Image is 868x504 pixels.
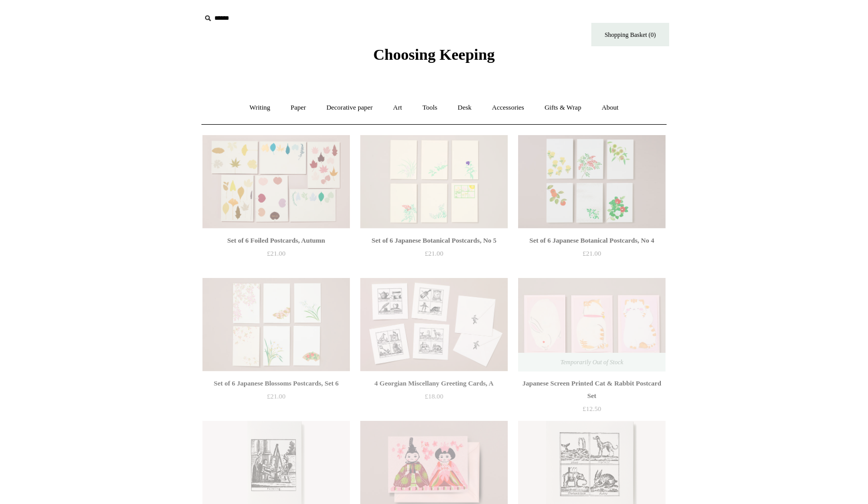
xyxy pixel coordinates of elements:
div: Set of 6 Foiled Postcards, Autumn [205,234,347,247]
div: Set of 6 Japanese Botanical Postcards, No 4 [521,234,663,247]
img: Japanese Screen Printed Cat & Rabbit Postcard Set [518,278,666,372]
a: Set of 6 Japanese Blossoms Postcards, Set 6 £21.00 [202,377,350,420]
div: 4 Georgian Miscellany Greeting Cards, A [363,377,505,390]
a: Paper [281,94,316,122]
img: Set of 6 Japanese Blossoms Postcards, Set 6 [202,278,350,372]
a: Set of 6 Japanese Blossoms Postcards, Set 6 Set of 6 Japanese Blossoms Postcards, Set 6 [202,278,350,372]
span: £12.50 [582,405,601,413]
span: £21.00 [582,249,601,257]
a: Japanese Screen Printed Cat & Rabbit Postcard Set £12.50 [518,377,666,420]
a: Accessories [483,94,534,122]
img: 4 Georgian Miscellany Greeting Cards, A [360,278,508,372]
a: Writing [240,94,280,122]
a: Choosing Keeping [373,54,495,61]
a: Decorative paper [317,94,382,122]
span: £21.00 [425,249,443,257]
a: Desk [449,94,481,122]
div: Japanese Screen Printed Cat & Rabbit Postcard Set [521,377,663,402]
span: £21.00 [267,392,286,400]
img: Set of 6 Japanese Botanical Postcards, No 5 [360,135,508,229]
span: £21.00 [267,249,286,257]
div: Set of 6 Japanese Botanical Postcards, No 5 [363,234,505,247]
a: Set of 6 Foiled Postcards, Autumn £21.00 [202,234,350,277]
a: Set of 6 Japanese Botanical Postcards, No 4 £21.00 [518,234,666,277]
a: Japanese Screen Printed Cat & Rabbit Postcard Set Japanese Screen Printed Cat & Rabbit Postcard S... [518,278,666,372]
a: Set of 6 Japanese Botanical Postcards, No 5 £21.00 [360,234,508,277]
img: Set of 6 Japanese Botanical Postcards, No 4 [518,135,666,229]
img: Set of 6 Foiled Postcards, Autumn [202,135,350,229]
a: Set of 6 Foiled Postcards, Autumn Set of 6 Foiled Postcards, Autumn [202,135,350,229]
a: Set of 6 Japanese Botanical Postcards, No 4 Set of 6 Japanese Botanical Postcards, No 4 [518,135,666,229]
span: Choosing Keeping [373,46,495,63]
div: Set of 6 Japanese Blossoms Postcards, Set 6 [205,377,347,390]
span: Temporarily Out of Stock [550,353,633,372]
a: Tools [413,94,447,122]
a: Art [384,94,411,122]
a: Gifts & Wrap [535,94,591,122]
a: Shopping Basket (0) [591,23,669,46]
span: £18.00 [425,392,443,400]
a: About [592,94,628,122]
a: 4 Georgian Miscellany Greeting Cards, A 4 Georgian Miscellany Greeting Cards, A [360,278,508,372]
a: Set of 6 Japanese Botanical Postcards, No 5 Set of 6 Japanese Botanical Postcards, No 5 [360,135,508,229]
a: 4 Georgian Miscellany Greeting Cards, A £18.00 [360,377,508,420]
